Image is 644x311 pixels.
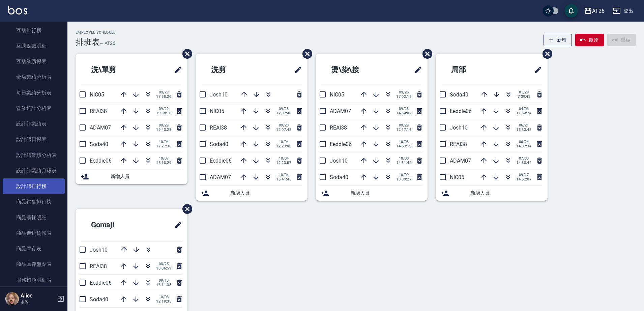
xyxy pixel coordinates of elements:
[210,174,231,180] span: ADAM07
[3,23,65,38] a: 互助排行榜
[156,111,171,115] span: 19:38:10
[210,158,232,164] span: Eeddie06
[441,58,503,82] h2: 局部
[516,128,531,132] span: 15:33:43
[3,54,65,69] a: 互助業績報表
[81,213,147,237] h2: Gomaji
[210,141,228,147] span: Soda40
[3,132,65,147] a: 設計師日報表
[156,295,171,299] span: 10/03
[90,280,112,286] span: Eeddie06
[156,128,171,132] span: 19:43:28
[316,186,428,201] div: 新增人員
[81,58,148,82] h2: 洗\單剪
[396,173,411,177] span: 10/09
[156,161,171,165] span: 15:18:29
[170,62,182,78] span: 修改班表的標題
[450,141,467,147] span: REAI38
[516,144,531,148] span: 14:07:34
[516,177,531,181] span: 14:52:07
[396,107,411,111] span: 09/28
[156,144,171,148] span: 17:27:36
[3,163,65,178] a: 設計師業績月報表
[21,299,55,305] p: 主管
[90,296,108,303] span: Soda40
[5,292,19,306] img: Person
[276,111,291,115] span: 12:07:40
[330,174,348,180] span: Soda40
[276,107,291,111] span: 09/28
[3,147,65,163] a: 設計師業績分析表
[396,156,411,161] span: 10/08
[592,7,605,15] div: AT26
[471,190,542,197] span: 新增人員
[3,116,65,132] a: 設計師業績表
[276,144,291,148] span: 12:23:00
[276,177,291,181] span: 15:41:45
[21,292,55,299] h5: Alice
[516,173,531,177] span: 09/17
[537,44,553,64] span: 刪除班表
[156,278,171,283] span: 09/13
[210,124,227,131] span: REAI38
[297,44,313,64] span: 刪除班表
[90,108,107,114] span: REAI38
[396,90,411,94] span: 09/25
[90,247,108,253] span: Josh10
[516,107,531,111] span: 04/06
[516,123,531,128] span: 06/21
[177,199,193,219] span: 刪除班表
[330,158,348,164] span: Josh10
[90,91,104,98] span: NIC05
[156,156,171,161] span: 10/07
[156,123,171,128] span: 09/29
[210,91,228,98] span: Josh10
[177,44,193,64] span: 刪除班表
[276,173,291,177] span: 10/04
[516,111,531,115] span: 11:54:24
[156,266,171,271] span: 18:06:59
[450,108,472,114] span: Eeddie06
[90,141,108,147] span: Soda40
[3,178,65,194] a: 設計師排行榜
[276,140,291,144] span: 10/04
[450,158,471,164] span: ADAM07
[3,225,65,241] a: 商品進銷貨報表
[417,44,433,64] span: 刪除班表
[3,194,65,209] a: 商品銷售排行榜
[156,262,171,266] span: 08/25
[581,4,607,18] button: AT26
[564,4,578,18] button: save
[450,124,468,131] span: Josh10
[156,299,171,304] span: 12:19:35
[3,101,65,116] a: 營業統計分析表
[330,91,344,98] span: NIC05
[276,161,291,165] span: 12:23:57
[276,128,291,132] span: 12:07:43
[330,141,352,147] span: Eeddie06
[156,107,171,111] span: 09/29
[201,58,263,82] h2: 洗剪
[90,158,112,164] span: Eeddie06
[321,58,389,82] h2: 燙\染\接
[450,174,464,180] span: NIC05
[351,190,422,197] span: 新增人員
[156,94,171,99] span: 17:58:20
[156,283,171,287] span: 16:11:35
[3,272,65,288] a: 服務扣項明細表
[516,156,531,161] span: 07/03
[396,177,411,181] span: 18:39:27
[530,62,542,78] span: 修改班表的標題
[3,241,65,256] a: 商品庫存表
[76,169,187,184] div: 新增人員
[516,161,531,165] span: 14:38:44
[610,5,636,17] button: 登出
[410,62,422,78] span: 修改班表的標題
[330,108,351,114] span: ADAM07
[575,34,604,46] button: 復原
[76,37,100,47] h3: 排班表
[210,108,224,114] span: NIC05
[290,62,302,78] span: 修改班表的標題
[396,128,411,132] span: 12:17:16
[396,123,411,128] span: 09/29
